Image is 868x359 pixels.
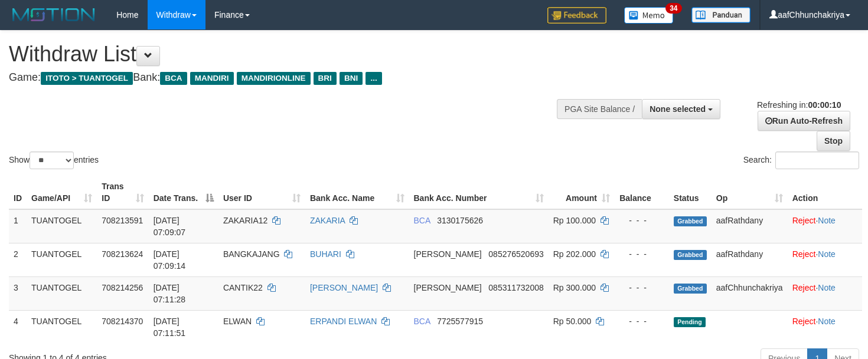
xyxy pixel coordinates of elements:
span: [DATE] 07:11:51 [154,317,186,338]
a: Note [818,216,836,225]
span: CANTIK22 [223,283,263,292]
td: aafRathdany [712,209,788,243]
th: Status [669,176,712,209]
td: TUANTOGEL [27,209,97,243]
span: MANDIRIONLINE [237,72,311,85]
a: Run Auto-Refresh [758,111,850,131]
td: · [788,310,862,344]
a: Reject [792,216,816,225]
strong: 00:00:10 [808,100,841,110]
span: Refreshing in: [757,100,841,110]
span: BCA [414,216,430,225]
span: ... [366,72,381,85]
th: User ID: activate to sort column ascending [218,176,305,209]
td: aafRathdany [712,243,788,276]
span: [DATE] 07:11:28 [154,283,186,304]
a: Reject [792,317,816,326]
td: 3 [9,276,27,310]
span: 708213591 [102,216,143,225]
a: Reject [792,283,816,292]
span: 708214370 [102,317,143,326]
td: · [788,276,862,310]
span: [PERSON_NAME] [414,249,482,259]
span: Rp 50.000 [553,317,592,326]
span: Rp 100.000 [553,216,596,225]
a: BUHARI [310,249,341,259]
span: ELWAN [223,317,252,326]
div: - - - [619,215,664,226]
th: Date Trans.: activate to sort column descending [149,176,218,209]
span: 34 [665,3,681,14]
img: Feedback.jpg [547,7,606,24]
a: Reject [792,249,816,259]
th: ID [9,176,27,209]
span: BRI [314,72,337,85]
a: Note [818,249,836,259]
span: None selected [650,104,706,114]
span: BNI [340,72,363,85]
span: MANDIRI [190,72,234,85]
span: Copy 085311732008 to clipboard [488,283,543,292]
td: 4 [9,310,27,344]
span: [PERSON_NAME] [414,283,482,292]
span: Copy 085276520693 to clipboard [488,249,543,259]
div: PGA Site Balance / [557,99,642,119]
span: ITOTO > TUANTOGEL [41,72,133,85]
td: · [788,209,862,243]
th: Action [788,176,862,209]
td: TUANTOGEL [27,276,97,310]
a: ZAKARIA [310,216,345,225]
span: Rp 300.000 [553,283,596,292]
button: None selected [642,99,720,119]
th: Trans ID: activate to sort column ascending [97,176,148,209]
a: Note [818,317,836,326]
img: Button%20Memo.svg [624,7,674,24]
th: Bank Acc. Number: activate to sort column ascending [409,176,549,209]
select: Showentries [30,151,74,169]
div: - - - [619,315,664,327]
span: [DATE] 07:09:07 [154,216,186,237]
span: ZAKARIA12 [223,216,267,225]
span: BCA [160,72,187,85]
th: Amount: activate to sort column ascending [549,176,615,209]
span: BCA [414,317,430,326]
td: 1 [9,209,27,243]
span: Copy 7725577915 to clipboard [437,317,483,326]
div: - - - [619,282,664,294]
a: Note [818,283,836,292]
span: Copy 3130175626 to clipboard [437,216,483,225]
img: panduan.png [691,7,750,23]
td: · [788,243,862,276]
label: Search: [743,151,859,169]
th: Bank Acc. Name: activate to sort column ascending [305,176,409,209]
span: 708214256 [102,283,143,292]
div: - - - [619,248,664,260]
td: TUANTOGEL [27,243,97,276]
td: 2 [9,243,27,276]
label: Show entries [9,151,99,169]
a: [PERSON_NAME] [310,283,378,292]
th: Op: activate to sort column ascending [712,176,788,209]
span: Pending [674,317,706,327]
h1: Withdraw List [9,42,567,66]
span: [DATE] 07:09:14 [154,249,186,271]
span: Grabbed [674,250,707,260]
span: 708213624 [102,249,143,259]
span: Grabbed [674,284,707,294]
th: Game/API: activate to sort column ascending [27,176,97,209]
td: aafChhunchakriya [712,276,788,310]
a: Stop [817,131,850,151]
span: Grabbed [674,216,707,226]
td: TUANTOGEL [27,310,97,344]
th: Balance [615,176,669,209]
span: Rp 202.000 [553,249,596,259]
a: ERPANDI ELWAN [310,317,377,326]
input: Search: [775,151,859,169]
span: BANGKAJANG [223,249,280,259]
img: MOTION_logo.png [9,6,99,24]
h4: Game: Bank: [9,72,567,84]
